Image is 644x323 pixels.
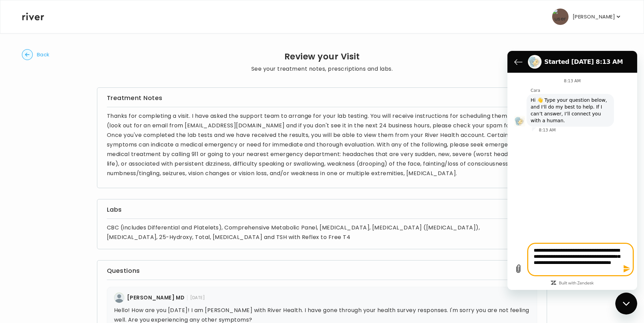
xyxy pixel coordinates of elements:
[251,64,393,74] p: See your treatment notes, prescriptions and labs.
[22,49,50,60] button: Back
[127,293,185,303] h4: [PERSON_NAME] MD
[187,295,205,300] span: [DATE]
[251,52,393,61] h2: Review your Visit
[107,223,513,242] h4: CBC (includes Differential and Platelets), Comprehensive Metabolic Panel, [MEDICAL_DATA], [MEDICA...
[107,93,537,103] h3: Treatment Notes
[37,50,50,59] span: Back
[114,293,124,303] img: user avatar
[552,9,569,25] img: user avatar
[507,51,637,290] iframe: Messaging window
[107,266,537,276] h3: Questions
[552,9,622,25] button: user avatar[PERSON_NAME]
[107,111,537,178] p: Thanks for completing a visit. I have asked the support team to arrange for your lab testing. You...
[573,12,615,22] p: [PERSON_NAME]
[107,205,537,214] h3: Labs
[615,293,637,314] iframe: Button to launch messaging window, conversation in progress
